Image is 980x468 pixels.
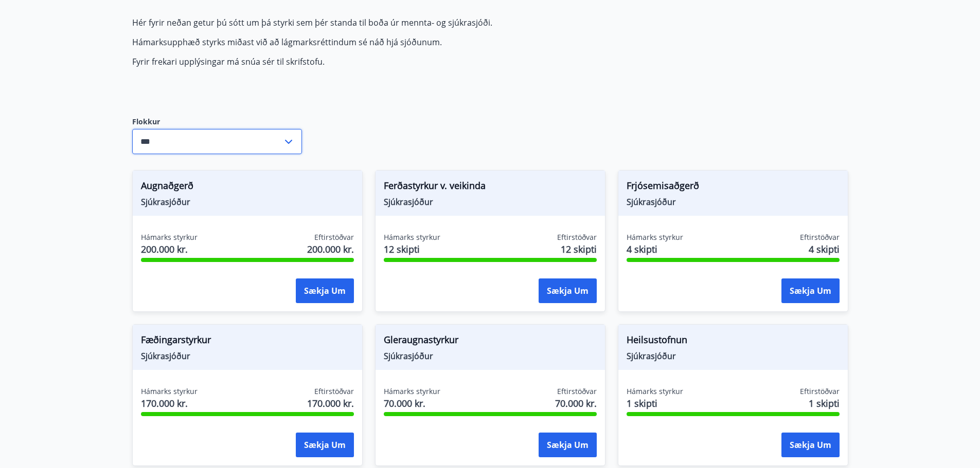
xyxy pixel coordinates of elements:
span: Eftirstöðvar [800,386,840,397]
span: Fæðingarstyrkur [141,333,354,350]
span: 70.000 kr. [555,397,597,410]
p: Fyrir frekari upplýsingar má snúa sér til skrifstofu. [132,56,618,67]
p: Hér fyrir neðan getur þú sótt um þá styrki sem þér standa til boða úr mennta- og sjúkrasjóði. [132,17,618,28]
span: Sjúkrasjóður [627,350,840,362]
p: Hámarksupphæð styrks miðast við að lágmarksréttindum sé náð hjá sjóðunum. [132,36,618,48]
span: Eftirstöðvar [314,232,354,242]
span: Hámarks styrkur [384,386,440,397]
label: Flokkur [132,117,302,127]
span: Hámarks styrkur [627,386,683,397]
button: Sækja um [296,433,354,457]
span: 4 skipti [627,242,683,256]
button: Sækja um [296,278,354,303]
button: Sækja um [539,278,597,303]
button: Sækja um [539,433,597,457]
span: 12 skipti [561,242,597,256]
span: Gleraugnastyrkur [384,333,597,350]
span: Sjúkrasjóður [141,196,354,208]
span: 1 skipti [627,397,683,410]
span: Hámarks styrkur [141,386,198,397]
span: Heilsustofnun [627,333,840,350]
span: 200.000 kr. [141,242,198,256]
span: 70.000 kr. [384,397,440,410]
span: Sjúkrasjóður [627,196,840,208]
span: Eftirstöðvar [800,232,840,242]
span: Sjúkrasjóður [141,350,354,362]
span: 1 skipti [809,397,840,410]
span: Eftirstöðvar [314,386,354,397]
span: 12 skipti [384,242,440,256]
span: 200.000 kr. [307,242,354,256]
span: Sjúkrasjóður [384,350,597,362]
span: Frjósemisaðgerð [627,179,840,196]
button: Sækja um [781,278,840,303]
span: Augnaðgerð [141,179,354,196]
span: Eftirstöðvar [557,386,597,397]
span: 170.000 kr. [307,397,354,410]
span: Sjúkrasjóður [384,196,597,208]
span: Ferðastyrkur v. veikinda [384,179,597,196]
span: Eftirstöðvar [557,232,597,242]
button: Sækja um [781,433,840,457]
span: 170.000 kr. [141,397,198,410]
span: Hámarks styrkur [384,232,440,242]
span: 4 skipti [809,242,840,256]
span: Hámarks styrkur [627,232,683,242]
span: Hámarks styrkur [141,232,198,242]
